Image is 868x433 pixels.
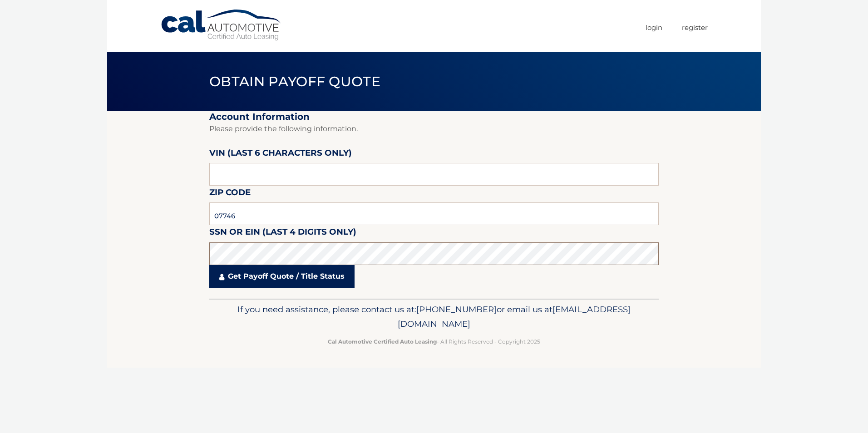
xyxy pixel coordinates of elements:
span: [PHONE_NUMBER] [416,304,497,315]
label: Zip Code [209,186,251,202]
label: VIN (last 6 characters only) [209,146,352,163]
a: Get Payoff Quote / Title Status [209,265,355,288]
strong: Cal Automotive Certified Auto Leasing [328,338,437,345]
label: SSN or EIN (last 4 digits only) [209,225,356,242]
a: Register [682,20,708,35]
p: - All Rights Reserved - Copyright 2025 [215,337,653,346]
h2: Account Information [209,111,659,123]
a: Cal Automotive [160,9,283,41]
a: Login [646,20,662,35]
p: If you need assistance, please contact us at: or email us at [215,302,653,331]
span: Obtain Payoff Quote [209,73,380,90]
p: Please provide the following information. [209,123,659,135]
